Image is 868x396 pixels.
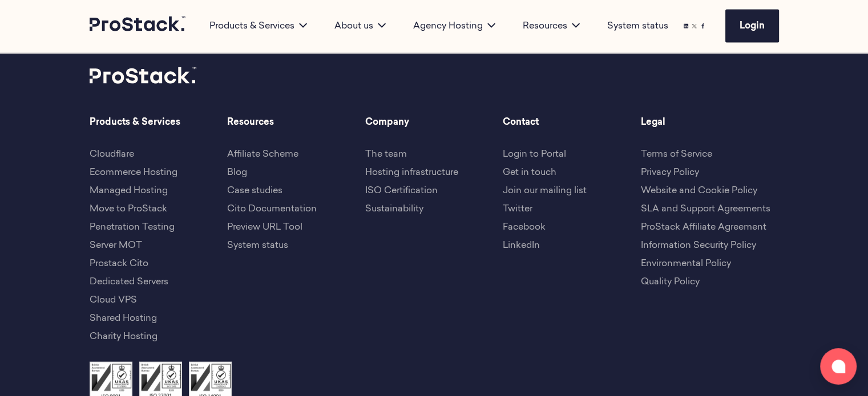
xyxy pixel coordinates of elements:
[641,186,757,195] a: Website and Cookie Policy
[365,168,458,177] a: Hosting infrastructure
[90,67,198,88] a: Prostack logo
[90,332,158,341] a: Charity Hosting
[399,19,509,33] div: Agency Hosting
[196,19,321,33] div: Products & Services
[227,241,288,250] a: System status
[227,186,282,195] a: Case studies
[365,186,438,195] a: ISO Certification
[641,205,770,214] a: SLA and Support Agreements
[90,186,168,195] a: Managed Hosting
[227,116,365,129] span: Resources
[90,205,167,214] a: Move to ProStack
[365,116,503,129] span: Company
[641,150,712,159] a: Terms of Service
[90,259,148,268] a: Prostack Cito
[503,116,641,129] span: Contact
[641,116,779,129] span: Legal
[503,186,587,195] a: Join our mailing list
[740,22,765,31] span: Login
[641,223,766,232] a: ProStack Affiliate Agreement
[820,348,857,385] button: Open chat window
[90,116,228,129] span: Products & Services
[90,223,175,232] a: Penetration Testing
[227,205,317,214] a: Cito Documentation
[503,241,540,250] a: LinkedIn
[641,241,756,250] a: Information Security Policy
[641,277,700,287] a: Quality Policy
[90,150,134,159] a: Cloudflare
[90,296,137,305] a: Cloud VPS
[725,10,779,43] a: Login
[227,223,302,232] a: Preview URL Tool
[321,19,399,33] div: About us
[90,17,187,36] a: Prostack logo
[90,241,142,250] a: Server MOT
[227,150,298,159] a: Affiliate Scheme
[90,314,157,323] a: Shared Hosting
[509,19,594,33] div: Resources
[503,150,566,159] a: Login to Portal
[503,223,546,232] a: Facebook
[227,168,247,177] a: Blog
[365,150,407,159] a: The team
[503,168,556,177] a: Get in touch
[365,205,423,214] a: Sustainability
[641,168,699,177] a: Privacy Policy
[641,259,731,268] a: Environmental Policy
[503,205,532,214] a: Twitter
[90,168,177,177] a: Ecommerce Hosting
[607,19,668,33] a: System status
[90,277,168,287] a: Dedicated Servers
